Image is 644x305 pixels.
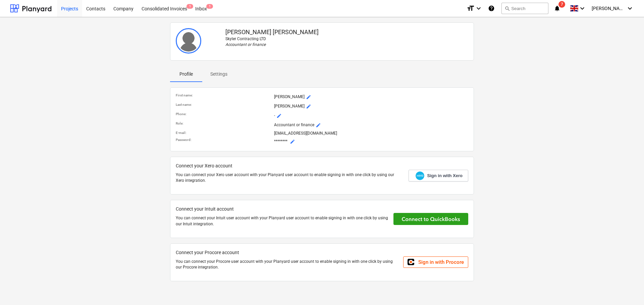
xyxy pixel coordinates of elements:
p: Profile [178,71,194,78]
span: mode_edit [316,123,321,128]
p: E-mail : [176,131,271,135]
span: 1 [206,4,213,9]
iframe: Chat Widget [610,273,644,305]
i: keyboard_arrow_down [475,4,483,12]
img: Xero logo [416,171,424,180]
p: Password : [176,138,271,142]
span: mode_edit [290,139,295,144]
p: You can connect your Procore user account with your Planyard user account to enable signing in wi... [176,259,398,270]
i: keyboard_arrow_down [626,4,634,12]
p: Connect your Xero account [176,162,403,169]
span: Sign in with Procore [418,259,464,265]
p: [EMAIL_ADDRESS][DOMAIN_NAME] [274,131,468,136]
p: [PERSON_NAME] [274,93,468,101]
p: Role : [176,121,271,126]
p: [PERSON_NAME] [274,102,468,110]
span: 1 [186,4,193,9]
a: Sign in with Xero [409,170,468,181]
a: Sign in with Procore [403,256,468,268]
i: format_size [467,4,475,12]
i: Knowledge base [488,4,495,12]
p: Phone : [176,112,271,116]
p: Settings [210,71,227,78]
img: User avatar [176,28,201,54]
p: [PERSON_NAME] [PERSON_NAME] [225,28,468,36]
p: First name : [176,93,271,97]
i: keyboard_arrow_down [578,4,586,12]
span: mode_edit [306,94,311,100]
p: Connect your Intuit account [176,206,388,213]
span: [PERSON_NAME] [592,6,625,11]
p: Last name : [176,102,271,107]
p: Accountant or finance [225,42,468,48]
p: You can connect your Xero user account with your Planyard user account to enable signing in with ... [176,172,403,183]
button: Search [501,3,548,14]
span: mode_edit [276,113,282,119]
p: You can connect your Intuit user account with your Planyard user account to enable signing in wit... [176,215,388,227]
p: Skyler Contracting LTD [225,36,468,42]
span: 7 [558,1,565,8]
span: mode_edit [306,104,311,109]
span: search [504,6,510,11]
p: Connect your Procore account [176,249,398,256]
p: - [274,112,468,120]
p: Accountant or finance [274,121,468,129]
i: notifications [554,4,560,12]
span: Sign in with Xero [427,173,463,179]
